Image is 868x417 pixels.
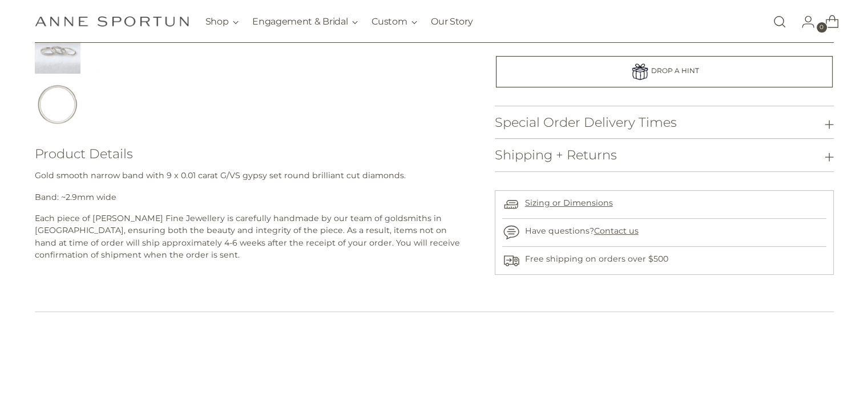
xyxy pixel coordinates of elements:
a: Go to the account page [792,10,815,33]
button: Change image to image 8 [35,81,80,126]
a: Open search modal [768,10,791,33]
p: Each piece of [PERSON_NAME] Fine Jewellery is carefully handmade by our team of goldsmiths in [GE... [35,212,466,261]
span: DROP A HINT [651,67,699,75]
a: Open cart modal [816,10,839,33]
button: Custom [372,9,417,34]
p: Free shipping on orders over $500 [525,253,668,265]
button: Special Order Delivery Times [495,106,834,139]
h3: Shipping + Returns [495,148,617,162]
span: 0 [817,22,827,33]
button: Shipping + Returns [495,139,834,171]
img: Dancing Diamond Band - Anne Sportun Fine Jewellery [35,28,80,74]
p: Band: ~2.9mm wide [35,191,466,203]
h3: Product Details [35,147,466,161]
img: Dancing Diamond Band - Anne Sportun Fine Jewellery [35,81,80,126]
a: Anne Sportun Fine Jewellery [35,16,189,27]
button: Shop [205,9,239,34]
h3: Special Order Delivery Times [495,115,677,130]
a: Our Story [431,9,473,34]
p: Have questions? [525,225,639,237]
a: Sizing or Dimensions [525,198,613,208]
button: Change image to image 7 [35,28,80,74]
a: DROP A HINT [496,56,833,87]
p: Gold smooth narrow band with 9 x 0.01 carat G/VS gypsy set round brilliant cut diamonds. [35,170,466,182]
button: Engagement & Bridal [252,9,358,34]
a: Contact us [594,226,639,236]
